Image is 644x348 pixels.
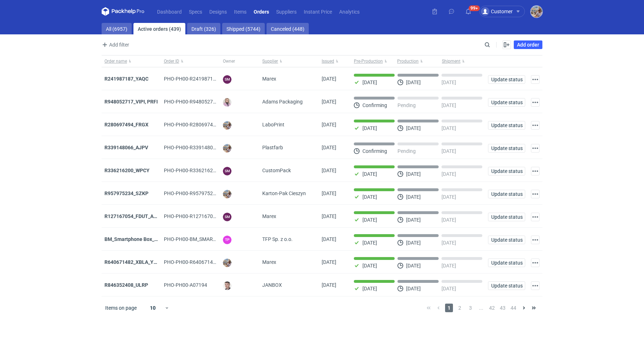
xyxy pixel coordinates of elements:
a: Suppliers [273,7,300,16]
a: R127167054_FDUT_ACTL [104,213,163,219]
a: R846352408_ULRP [104,282,148,288]
span: Update status [491,214,522,219]
span: Update status [491,146,522,151]
a: All (6957) [102,23,132,34]
p: [DATE] [406,240,421,246]
a: BM_Smartphone Box_stock_06 [104,236,174,242]
button: Michał Palasek [531,6,542,18]
button: Update status [488,167,525,175]
a: R280697494_FRGX [104,122,148,127]
span: 10/09/2025 [322,99,336,105]
button: Supplier [259,55,319,67]
span: PHO-PH00-R241987187_YAQC [164,76,233,82]
figcaption: SM [223,167,231,175]
p: [DATE] [406,263,421,269]
span: PHO-PH00-R336216200_WPCY [164,168,234,173]
button: Actions [531,258,540,267]
span: Add filter [101,40,129,49]
button: Actions [531,144,540,153]
span: Items on page [105,304,137,311]
p: [DATE] [441,263,456,269]
button: Actions [531,167,540,175]
p: [DATE] [362,171,377,177]
button: Actions [531,213,540,221]
button: Update status [488,258,525,267]
p: [DATE] [362,125,377,131]
div: Plastfarb [259,136,319,159]
span: 09/09/2025 [322,122,336,127]
span: 09/09/2025 [322,190,336,196]
p: [DATE] [406,79,421,85]
span: Marex [262,258,276,266]
a: R336216200_WPCY [104,168,150,173]
span: Update status [491,123,522,128]
span: PHO-PH00-R957975234_SZKP [164,190,233,196]
a: Designs [206,7,230,16]
p: [DATE] [362,240,377,246]
a: Items [230,7,250,16]
button: Issued [319,55,351,67]
svg: Packhelp Pro [102,7,145,16]
img: Michał Palasek [223,121,231,130]
a: Analytics [336,7,363,16]
span: 09/09/2025 [322,145,336,150]
img: Maciej Sikora [223,281,231,290]
p: [DATE] [406,286,421,291]
button: Actions [531,75,540,84]
span: Update status [491,283,522,288]
span: Update status [491,100,522,105]
p: [DATE] [362,263,377,269]
a: R957975234_SZKP [104,190,148,196]
figcaption: SM [223,213,231,221]
p: Confirming [362,148,387,154]
button: Add filter [100,40,130,49]
button: Update status [488,213,525,221]
span: Pre-Production [354,58,383,64]
a: R241987187_YAQC [104,76,148,82]
button: Actions [531,281,540,290]
span: 44 [509,304,517,312]
a: R339148066_AJPV [104,145,148,150]
div: JANBOX [259,274,319,296]
a: Draft (326) [187,23,220,34]
button: Update status [488,190,525,198]
span: Marex [262,213,276,220]
a: Instant Price [300,7,336,16]
p: [DATE] [362,194,377,200]
span: 3 [467,304,474,312]
button: Pre-Production [351,55,396,67]
button: Update status [488,75,525,84]
span: 08/09/2025 [322,236,336,242]
span: 2 [456,304,464,312]
div: Karton-Pak Cieszyn [259,182,319,205]
p: [DATE] [441,79,456,85]
a: Active orders (439) [133,23,185,34]
a: R640671482_XBLA_YSXL_LGDV_BUVN_WVLV [104,259,209,265]
a: Shipped (5744) [222,23,265,34]
img: Michał Palasek [223,190,231,198]
a: Canceled (448) [267,23,309,34]
p: [DATE] [441,194,456,200]
span: 09/09/2025 [322,213,336,219]
span: Supplier [262,58,278,64]
button: Update status [488,281,525,290]
p: Pending [397,148,416,154]
span: PHO-PH00-R948052717_VIPI,-PRFI [164,99,243,105]
a: Add order [514,40,542,49]
span: Update status [491,260,522,265]
button: Actions [531,121,540,130]
span: Issued [322,58,334,64]
span: Owner [223,58,235,64]
button: Update status [488,98,525,107]
div: 10 [141,303,165,313]
img: Michał Palasek [223,258,231,267]
button: Update status [488,236,525,244]
p: [DATE] [362,286,377,291]
a: R948052717_VIPI, PRFI [104,99,158,105]
span: Update status [491,192,522,197]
